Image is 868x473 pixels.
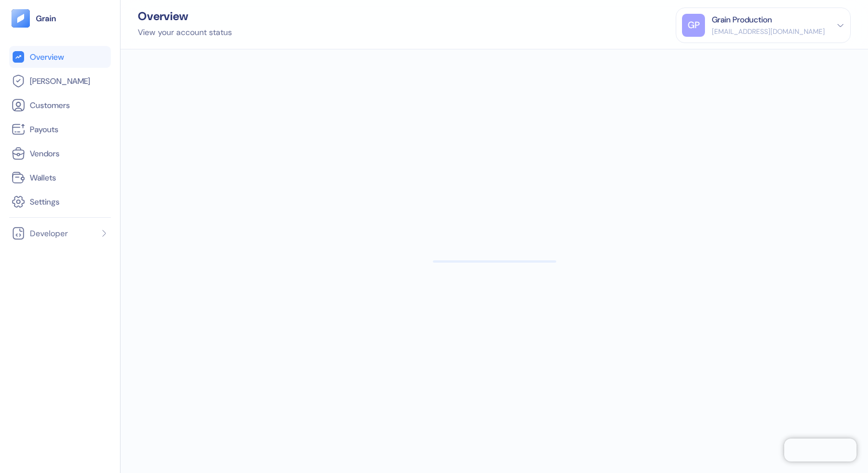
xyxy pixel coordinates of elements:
[30,228,68,239] span: Developer
[138,10,232,22] div: Overview
[36,14,57,22] img: logo
[784,439,857,462] iframe: Chatra live chat
[30,172,56,183] span: Wallets
[11,147,108,160] a: Vendors
[30,99,70,111] span: Customers
[138,26,232,39] div: View your account status
[30,196,60,207] span: Settings
[30,148,60,159] span: Vendors
[11,195,108,209] a: Settings
[11,122,108,136] a: Payouts
[11,171,108,184] a: Wallets
[11,9,30,28] img: logo-tablet-V2.svg
[11,50,108,64] a: Overview
[11,98,108,112] a: Customers
[30,75,90,87] span: [PERSON_NAME]
[712,26,825,37] div: [EMAIL_ADDRESS][DOMAIN_NAME]
[11,74,108,88] a: [PERSON_NAME]
[712,14,772,26] div: Grain Production
[682,14,705,37] div: GP
[30,124,59,135] span: Payouts
[30,51,64,63] span: Overview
